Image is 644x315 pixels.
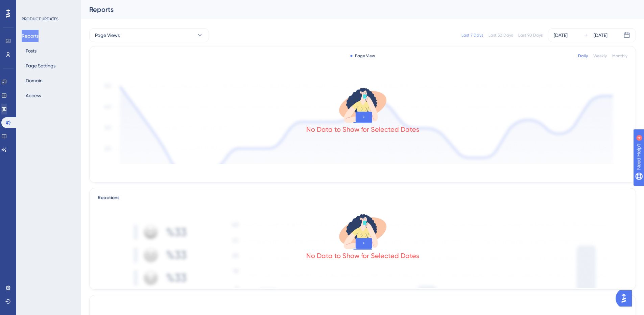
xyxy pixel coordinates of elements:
iframe: UserGuiding AI Assistant Launcher [616,288,636,309]
div: PRODUCT UPDATES [22,16,58,22]
div: Daily [578,53,588,59]
button: Posts [22,45,41,57]
button: Reports [22,30,39,42]
div: Weekly [593,53,607,59]
div: Reactions [98,194,627,202]
button: Page Views [89,28,209,42]
button: Domain [22,75,47,87]
button: Page Settings [22,60,59,72]
div: Monthly [612,53,627,59]
span: Page Views [95,31,120,39]
div: [DATE] [554,31,568,39]
div: Last 7 Days [461,33,483,38]
div: 4 [47,3,49,9]
div: Last 30 Days [488,33,513,38]
div: No Data to Show for Selected Dates [306,125,419,134]
div: [DATE] [594,31,607,39]
div: Last 90 Days [518,33,543,38]
div: No Data to Show for Selected Dates [306,251,419,260]
span: Need Help? [16,2,42,10]
button: Access [22,89,45,102]
div: Page View [350,53,375,59]
div: Reports [89,5,619,14]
